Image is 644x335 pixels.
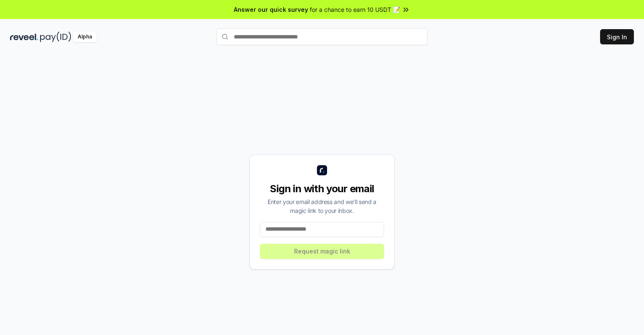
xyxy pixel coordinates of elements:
[600,29,634,44] button: Sign In
[10,32,38,42] img: reveel_dark
[40,32,71,42] img: pay_id
[260,197,384,215] div: Enter your email address and we’ll send a magic link to your inbox.
[260,182,384,196] div: Sign in with your email
[317,165,327,175] img: logo_small
[310,5,400,14] span: for a chance to earn 10 USDT 📝
[234,5,308,14] span: Answer our quick survey
[73,32,97,42] div: Alpha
